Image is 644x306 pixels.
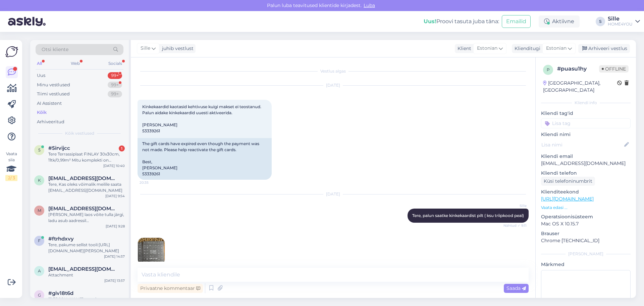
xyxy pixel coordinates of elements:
[38,293,41,298] span: g
[119,145,125,151] div: 1
[104,254,125,259] div: [DATE] 14:57
[107,59,123,68] div: Socials
[599,65,629,73] span: Offline
[541,196,594,202] a: [URL][DOMAIN_NAME]
[38,238,41,243] span: f
[142,104,262,133] span: Kinkekaardid kaotasid kehtivuse kuigi makset ei teostanud. Palun aidake kinkekaardid uuesti aktiv...
[48,266,118,272] span: alisson.kruusmaa@gmail.com
[501,203,527,208] span: Sille
[37,109,47,116] div: Kõik
[546,45,567,52] span: Estonian
[541,251,631,257] div: [PERSON_NAME]
[138,68,529,74] div: Vestlus algas
[541,261,631,268] p: Märkmed
[105,193,125,199] div: [DATE] 9:54
[108,91,122,97] div: 99+
[104,278,125,283] div: [DATE] 13:57
[557,65,599,73] div: # puasu1hy
[541,141,623,148] input: Lisa nimi
[5,151,17,181] div: Vaata siia
[48,242,125,254] div: Tere, pakume sellist tooli:[URL][DOMAIN_NAME][PERSON_NAME]
[141,45,150,52] span: Sille
[362,2,377,8] span: Luba
[502,15,531,28] button: Emailid
[38,147,41,152] span: 5
[541,110,631,117] p: Kliendi tag'id
[159,45,194,52] div: juhib vestlust
[48,206,118,212] span: madlimikli@gmail.com
[608,21,633,27] div: HOME4YOU
[48,175,118,181] span: koost.k@gmail.com
[541,230,631,237] p: Brauser
[5,45,18,58] img: Askly Logo
[512,45,540,52] div: Klienditugi
[578,44,630,53] div: Arhiveeri vestlus
[596,17,605,26] div: S
[48,151,125,163] div: Tere Terrassiplaat FINLAY 30x30cm, 11tk/0,99m² Mitu komplekti on Tähesaju kaupluses?
[541,153,631,160] p: Kliendi email
[108,72,122,79] div: 99+
[412,213,524,218] span: Tere, palun saatke kinkekaardist pilt ( ksu triipkood peal)
[48,236,74,242] span: #ftrhdxvy
[547,67,550,72] span: p
[608,16,640,27] a: SilleHOME4YOU
[541,100,631,106] div: Kliendi info
[37,82,70,88] div: Minu vestlused
[541,205,631,211] p: Vaata edasi ...
[65,130,94,136] span: Kõik vestlused
[42,46,68,53] span: Otsi kliente
[477,45,497,52] span: Estonian
[138,191,529,197] div: [DATE]
[138,82,529,88] div: [DATE]
[455,45,471,52] div: Klient
[5,175,17,181] div: 2 / 3
[38,178,41,183] span: k
[108,82,122,88] div: 99+
[424,17,499,26] div: Proovi tasuta juba täna:
[106,224,125,229] div: [DATE] 9:28
[543,80,617,94] div: [GEOGRAPHIC_DATA], [GEOGRAPHIC_DATA]
[541,237,631,244] p: Chrome [TECHNICAL_ID]
[140,180,165,185] span: 20:35
[48,145,70,151] span: #5irvijcc
[48,181,125,193] div: Tere, Kas oleks võimalik meilile saata [EMAIL_ADDRESS][DOMAIN_NAME]
[424,18,436,25] b: Uus!
[36,59,43,68] div: All
[541,160,631,167] p: [EMAIL_ADDRESS][DOMAIN_NAME]
[541,220,631,227] p: Mac OS X 10.15.7
[38,208,41,213] span: m
[48,272,125,278] div: Attachment
[37,72,45,79] div: Uus
[541,213,631,220] p: Operatsioonisüsteem
[38,268,41,273] span: a
[138,138,272,180] div: The gift cards have expired even though the payment was not made. Please help reactivate the gift...
[506,285,526,291] span: Saada
[37,119,64,125] div: Arhiveeritud
[48,290,73,296] span: #giv18t6d
[541,131,631,138] p: Kliendi nimi
[501,223,527,228] span: Nähtud ✓ 9:11
[541,177,595,186] div: Küsi telefoninumbrit
[539,15,580,28] div: Aktiivne
[138,238,165,265] img: Attachment
[608,16,633,21] div: Sille
[103,163,125,168] div: [DATE] 10:40
[541,188,631,195] p: Klienditeekond
[541,170,631,177] p: Kliendi telefon
[48,212,125,224] div: [PERSON_NAME] laos võite tulla järgi, ladu asub aadressil [STREET_ADDRESS][PERSON_NAME].
[37,91,70,97] div: Tiimi vestlused
[69,59,81,68] div: Web
[138,284,203,293] div: Privaatne kommentaar
[37,100,62,107] div: AI Assistent
[541,118,631,128] input: Lisa tag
